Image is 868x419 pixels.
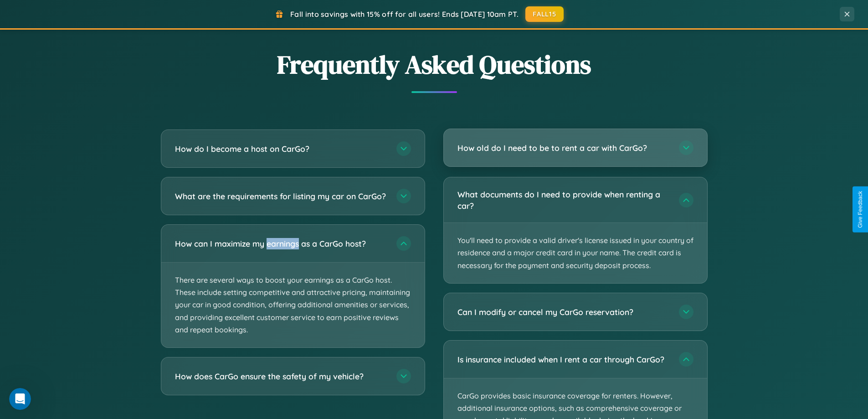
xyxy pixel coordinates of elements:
[457,142,670,154] h3: How old do I need to be to rent a car with CarGo?
[175,143,387,155] h3: How do I become a host on CarGo?
[175,238,387,249] h3: How can I maximize my earnings as a CarGo host?
[444,223,707,283] p: You'll need to provide a valid driver's license issued in your country of residence and a major c...
[290,10,519,19] span: Fall into savings with 15% off for all users! Ends [DATE] 10am PT.
[525,6,564,22] button: FALL15
[457,306,670,318] h3: Can I modify or cancel my CarGo reservation?
[457,189,670,211] h3: What documents do I need to provide when renting a car?
[9,388,31,410] iframe: Intercom live chat
[857,191,863,228] div: Give Feedback
[161,47,708,82] h2: Frequently Asked Questions
[175,371,387,382] h3: How does CarGo ensure the safety of my vehicle?
[457,354,670,365] h3: Is insurance included when I rent a car through CarGo?
[175,191,387,202] h3: What are the requirements for listing my car on CarGo?
[161,263,425,347] p: There are several ways to boost your earnings as a CarGo host. These include setting competitive ...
